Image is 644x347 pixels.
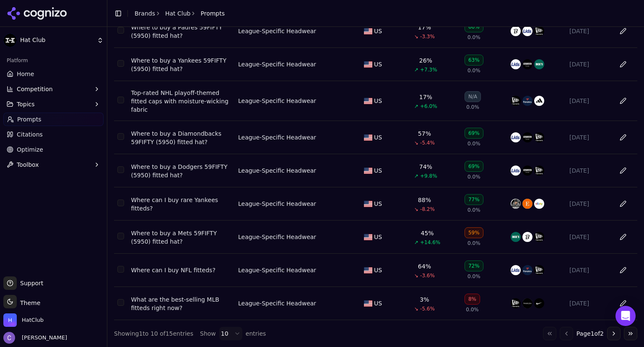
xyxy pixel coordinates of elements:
button: Edit in sheet [616,131,630,144]
div: [DATE] [569,60,609,68]
div: Where to buy a Diamondbacks 59FIFTY (5950) fitted hat? [131,129,231,146]
img: US flag [364,28,372,34]
button: Edit in sheet [616,263,630,277]
img: fanatics [522,96,532,106]
button: Select row 10 [117,299,124,306]
span: US [374,133,382,142]
span: 0.0% [467,207,480,213]
div: Platform [3,54,104,67]
img: US flag [364,234,372,240]
a: What are the best-selling MLB fitteds right now? [131,295,231,312]
span: +9.8% [420,173,437,179]
div: Where can I buy NFL fitteds? [131,266,231,274]
button: Topics [3,97,104,111]
img: dick's sporting goods [511,232,521,242]
span: Competition [17,85,53,93]
span: ↘ [414,305,418,312]
span: Topics [17,100,35,108]
div: [DATE] [569,266,609,274]
div: 64% [418,262,431,271]
img: mlb shop [511,26,521,36]
span: -5.6% [420,305,435,312]
button: Select row 6 [117,166,124,173]
img: ebay [534,199,544,209]
img: new era [511,96,521,106]
a: Prompts [3,113,104,126]
img: US flag [364,201,372,207]
button: Edit in sheet [616,230,630,244]
div: 59% [465,227,483,238]
div: [DATE] [569,97,609,105]
span: US [374,166,382,175]
div: [DATE] [569,299,609,308]
img: new era [534,26,544,36]
a: League-Specific Headwear [238,27,316,35]
span: US [374,60,382,68]
a: Home [3,67,104,81]
a: League-Specific Headwear [238,60,316,68]
a: League-Specific Headwear [238,133,316,142]
div: Where to buy a Padres 59FIFTY (5950) fitted hat? [131,23,231,40]
div: 17% [419,93,432,101]
span: -3.6% [420,272,435,279]
span: Theme [17,300,40,306]
button: Edit in sheet [616,164,630,177]
img: US flag [364,300,372,307]
a: Citations [3,128,104,141]
a: Where to buy a Mets 59FIFTY (5950) fitted hat? [131,229,231,246]
span: Citations [17,130,43,139]
button: Select row 4 [117,97,124,103]
span: 0.0% [467,273,480,280]
img: new era [534,232,544,242]
img: etsy [522,199,532,209]
img: foot locker [522,132,532,142]
img: fanatics [522,265,532,275]
div: 69% [465,128,483,139]
a: Where can I buy rare Yankees fitteds? [131,196,231,213]
div: 69% [465,161,483,172]
span: 0.0% [467,240,480,247]
span: Prompts [200,9,225,18]
button: Select row 9 [117,266,124,273]
a: Optimize [3,143,104,156]
div: 88% [418,196,431,204]
div: [DATE] [569,27,609,35]
span: 0.0% [466,306,479,313]
div: 74% [419,163,432,171]
a: League-Specific Headwear [238,97,316,105]
a: League-Specific Headwear [238,233,316,241]
img: US flag [364,61,372,68]
span: entries [246,329,266,338]
span: US [374,299,382,308]
div: 66% [465,21,483,32]
span: US [374,200,382,208]
div: Where to buy a Dodgers 59FIFTY (5950) fitted hat? [131,163,231,179]
span: Page 1 of 2 [576,329,604,338]
div: 72% [465,260,483,271]
span: Home [17,70,34,78]
img: lids [511,59,521,69]
button: Edit in sheet [616,24,630,38]
span: [PERSON_NAME] [18,334,67,342]
img: US flag [364,98,372,104]
img: lids [511,132,521,142]
span: 0.0% [466,104,479,110]
nav: breadcrumb [135,9,225,18]
div: 63% [465,55,483,66]
button: Select row 7 [117,200,124,206]
a: League-Specific Headwear [238,266,316,274]
div: League-Specific Headwear [238,200,316,208]
button: Select row 5 [117,133,124,140]
div: 8% [465,294,480,305]
span: US [374,233,382,241]
span: ↘ [414,139,418,146]
img: foot locker [522,59,532,69]
div: Where to buy a Yankees 59FIFTY (5950) fitted hat? [131,56,231,73]
div: Top-rated NHL playoff-themed fitted caps with moisture-wicking fabric [131,89,231,114]
a: League-Specific Headwear [238,299,316,308]
img: adidas [534,96,544,106]
span: +6.0% [420,103,437,110]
